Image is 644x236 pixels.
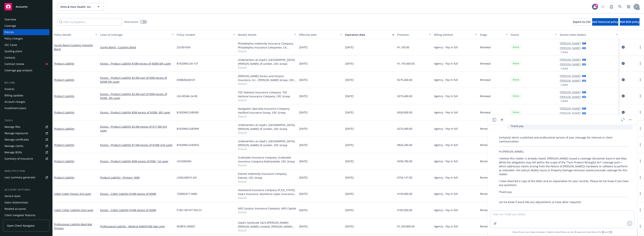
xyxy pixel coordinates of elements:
[238,229,296,232] span: Show all
[100,76,174,84] a: Excess - Product Liability $2.5M part of $5M excess of $25M-5th Layer
[238,58,296,66] div: Underwriters at Lloyd's, [GEOGRAPHIC_DATA], [PERSON_NAME] of London, CRC Group
[638,45,643,49] a: more
[4,193,21,199] div: Service team
[99,30,175,39] button: Lines of coverage
[4,124,20,130] div: Manage files
[238,196,296,199] span: Show all
[602,230,604,234] a: BI
[7,224,35,228] span: Open Client Navigator
[638,94,643,98] a: more
[57,3,104,10] button: Hims & Hers Health, Inc.
[397,45,409,49] span: $1,100.00
[512,62,520,65] span: Active
[397,192,412,196] span: $150,000.00
[434,176,458,179] span: Agency - Pay in full
[345,143,354,147] span: [DATE]
[345,62,354,66] span: [DATE]
[299,224,308,228] span: [DATE]
[345,78,354,82] span: [DATE]
[560,46,581,50] a: [PERSON_NAME]
[54,192,91,196] a: Cyber
[3,200,49,205] a: Sales relationships
[560,95,581,99] a: [PERSON_NAME]
[238,139,296,147] div: Underwriters at Lloyd's, [GEOGRAPHIC_DATA], [PERSON_NAME] of London, CRC Group
[616,3,624,10] a: Search
[499,179,629,187] p: I have attached a copy of the letter and an explanation for your records. Please let me know if y...
[54,111,74,114] a: Product Liability
[299,159,308,163] span: [DATE]
[345,94,354,98] span: [DATE]
[60,5,93,9] span: Hims & Hers Health, Inc.
[397,176,412,179] span: $754,137.00
[480,33,504,37] div: Stage
[560,90,581,94] a: [PERSON_NAME]
[480,62,491,66] span: Renewal
[100,33,170,37] div: Lines of coverage
[573,20,591,24] span: Export to CSV
[299,45,308,49] span: [DATE]
[238,115,296,118] span: Show all
[434,159,458,163] span: Agency - Pay in full
[238,206,296,210] div: AXIS Surplus Insurance Company, AXIS Capital
[124,20,138,23] span: Show inactive
[54,78,74,82] a: Product Liability
[3,143,49,149] a: Manage claims
[344,30,396,39] button: Expiration date
[638,191,643,196] a: more
[238,131,296,134] span: Show all
[238,188,296,196] div: Homeland Insurance Company of [US_STATE], Intact Insurance, Resilience Cyber Insurance Solutions
[499,135,629,143] p: Certainly! Here’s a polished and professional version of your message for internal or client comm...
[177,176,197,179] span: LS9GL00010-241
[177,159,192,163] span: LSS2000455
[499,150,629,153] p: Hi [PERSON_NAME],
[3,156,49,162] a: Summary of insurance
[299,208,308,212] span: [DATE]
[3,61,49,67] a: Contract review
[3,193,49,199] a: Service team
[434,110,458,114] span: Agency - Pay in full
[560,74,581,78] a: [PERSON_NAME]
[620,18,640,26] button: Add BOR policy
[177,110,199,114] span: B1820WLS24E000
[238,163,296,167] span: Show all
[499,200,629,204] p: Let me know if you’d like any adjustments or have other requests!
[609,230,612,234] a: TR
[299,176,308,179] span: [DATE]
[177,45,190,49] span: 22C001054
[299,192,308,196] span: [DATE]
[3,188,49,192] div: Account settings
[621,110,625,115] a: circleInformation
[177,62,198,66] span: B1820WLS24-157
[238,156,296,163] div: Scottsdale Insurance Company, Scottsdale Insurance Company (Nationwide), CRC Group
[345,192,354,196] span: [DATE]
[434,192,458,196] span: Agency - Pay in full
[397,224,414,228] span: $1,359,800.00
[4,55,15,61] div: Contacts
[608,3,615,10] a: Report a Bug
[3,99,49,105] a: Account charges
[177,78,195,82] span: D38B2B240101
[177,127,199,131] span: B1820WLS24D999
[397,78,412,82] span: $275,400.00
[3,137,49,143] a: Manage certificates
[53,30,99,39] button: Policy details
[434,224,458,228] span: Agency - Pay in full
[3,86,49,92] a: Invoices
[238,66,296,69] span: Show all
[3,16,49,22] a: Overview
[3,48,49,54] a: Quoting plans
[511,124,629,128] p: Thank you.
[61,192,91,196] span: - Cyber Excess 3rd Layer
[299,143,308,147] span: [DATE]
[177,94,197,98] span: LSX-00346-24-00
[638,159,643,163] a: more
[238,107,296,115] div: Navigators Specialty Insurance Company, Hartford Insurance Group, CRC Group
[621,77,625,82] a: circleInformation
[54,143,74,147] a: Product Liability
[561,67,568,69] button: 1 more
[4,206,26,212] div: Related accounts
[561,100,568,102] button: 1 more
[3,36,49,42] a: Policy changes
[480,78,491,82] span: Renewal
[3,67,49,73] a: Coverage gap analysis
